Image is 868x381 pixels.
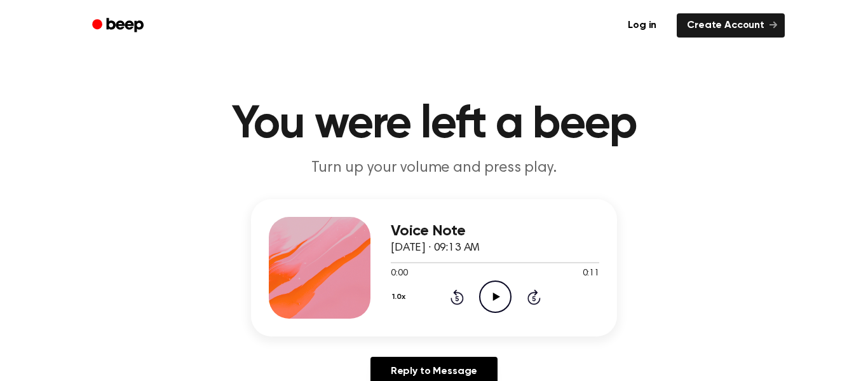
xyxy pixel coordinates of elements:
p: Turn up your volume and press play. [190,158,678,179]
a: Create Account [677,13,785,38]
a: Beep [83,13,155,38]
button: 1.0x [391,286,410,308]
h1: You were left a beep [109,102,759,148]
h3: Voice Note [391,223,599,240]
span: 0:11 [583,267,599,281]
span: 0:00 [391,267,407,281]
span: [DATE] · 09:13 AM [391,242,480,254]
a: Log in [615,11,669,40]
